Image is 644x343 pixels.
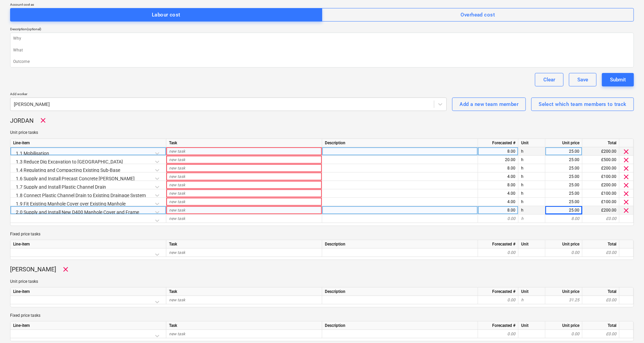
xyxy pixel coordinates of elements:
[518,139,545,147] div: Unit
[62,265,70,273] span: Remove worker
[10,321,166,330] div: Line-item
[322,321,478,330] div: Description
[543,75,555,84] div: Clear
[582,198,619,206] div: £100.00
[166,321,322,330] div: Task
[461,10,495,19] div: Overhead cost
[481,198,515,206] div: 4.00
[622,198,630,206] span: clear
[169,332,185,336] span: new task
[582,139,619,147] div: Total
[582,215,619,223] div: £0.00
[166,139,322,147] div: Task
[582,296,619,304] div: £0.00
[622,164,630,172] span: clear
[478,321,518,330] div: Forecasted #
[518,198,545,206] div: h
[10,279,634,284] p: Unit price tasks
[622,156,630,164] span: clear
[622,206,630,214] span: clear
[166,240,322,249] div: Task
[610,311,644,343] iframe: To enrich screen reader interactions, please activate Accessibility in Grammarly extension settings
[518,147,545,156] div: h
[169,149,185,154] span: new task
[518,321,545,330] div: Unit
[478,240,518,249] div: Forecasted #
[169,174,185,179] span: new task
[582,321,619,330] div: Total
[10,231,634,237] p: Fixed price tasks
[481,181,515,189] div: 8.00
[518,296,545,304] div: h
[548,249,579,257] div: 0.00
[518,164,545,173] div: h
[602,73,634,86] button: Submit
[166,288,322,296] div: Task
[481,173,515,181] div: 4.00
[548,173,579,181] div: 25.00
[548,296,579,304] div: 31.25
[169,183,185,187] span: new task
[548,156,579,164] div: 25.00
[481,156,515,164] div: 20.00
[518,189,545,198] div: h
[582,189,619,198] div: £100.00
[622,189,630,197] span: clear
[169,166,185,170] span: new task
[169,157,185,162] span: new task
[577,75,588,84] div: Save
[622,173,630,181] span: clear
[548,181,579,189] div: 25.00
[518,181,545,189] div: h
[452,98,526,111] button: Add a new team member
[169,298,185,302] span: new task
[169,208,185,213] span: new task
[582,156,619,164] div: £500.00
[531,98,634,111] button: Select which team members to track
[481,164,515,173] div: 8.00
[481,147,515,156] div: 8.00
[322,139,478,147] div: Description
[518,206,545,215] div: h
[582,288,619,296] div: Total
[610,75,626,84] div: Submit
[582,330,619,338] div: £0.00
[481,330,515,338] div: 0.00
[622,181,630,189] span: clear
[478,288,518,296] div: Forecasted #
[539,100,626,109] div: Select which team members to track
[10,265,56,273] p: [PERSON_NAME]
[548,206,579,215] div: 25.00
[169,250,185,255] span: new task
[10,130,634,136] p: Unit price tasks
[169,191,185,196] span: new task
[10,117,34,125] p: JORDAN
[39,116,47,124] span: Remove worker
[548,330,579,338] div: 0.00
[518,288,545,296] div: Unit
[322,8,634,22] button: Overhead cost
[481,206,515,215] div: 8.00
[582,164,619,173] div: £200.00
[582,206,619,215] div: £200.00
[569,73,597,86] button: Save
[10,2,634,7] div: Account cost as
[10,92,447,98] p: Add worker
[582,147,619,156] div: £200.00
[582,249,619,257] div: £0.00
[548,198,579,206] div: 25.00
[545,321,582,330] div: Unit price
[545,240,582,249] div: Unit price
[518,156,545,164] div: h
[322,240,478,249] div: Description
[481,296,515,304] div: 0.00
[152,10,180,19] div: Labour cost
[518,240,545,249] div: Unit
[10,240,166,249] div: Line-item
[582,181,619,189] div: £200.00
[545,139,582,147] div: Unit price
[518,173,545,181] div: h
[610,311,644,343] div: Chat Widget
[481,189,515,198] div: 4.00
[169,216,185,221] span: new task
